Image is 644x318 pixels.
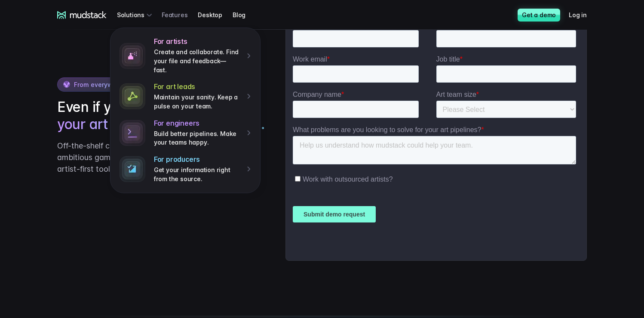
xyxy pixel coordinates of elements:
p: Build better pipelines. Make your teams happy. [154,130,241,147]
a: For artistsCreate and collaborate. Find your file and feedback— fast. [116,33,255,78]
p: Off-the-shelf cloud storage solutions don’t work for ambitious game studios. Change the status qu... [57,140,268,175]
h4: For producers [154,155,241,164]
h4: For art leads [154,82,241,91]
p: Create and collaborate. Find your file and feedback— fast. [154,48,241,74]
a: Features [162,7,198,23]
iframe: Form 2 [293,20,580,253]
span: From everywhere. At any time. [74,81,166,88]
a: Blog [233,7,256,23]
a: mudstack logo [57,11,107,19]
h2: Even if your team is remote, [57,99,268,133]
img: spray paint icon [120,43,145,69]
a: Get a demo [518,9,560,22]
p: Get your information right from the source. [154,166,241,183]
div: Solutions [117,7,155,23]
a: Desktop [198,7,233,23]
a: For engineersBuild better pipelines. Make your teams happy. [116,115,255,151]
a: Log in [569,7,597,23]
h4: For artists [154,37,241,46]
img: stylized terminal icon [120,120,145,146]
img: stylized terminal icon [120,156,145,182]
p: Maintain your sanity. Keep a pulse on your team. [154,93,241,111]
h4: For engineers [154,119,241,128]
img: connected dots icon [120,83,145,109]
span: your art needs to be accessible. [57,116,264,133]
a: For producersGet your information right from the source. [116,151,255,187]
a: For art leadsMaintain your sanity. Keep a pulse on your team. [116,78,255,114]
